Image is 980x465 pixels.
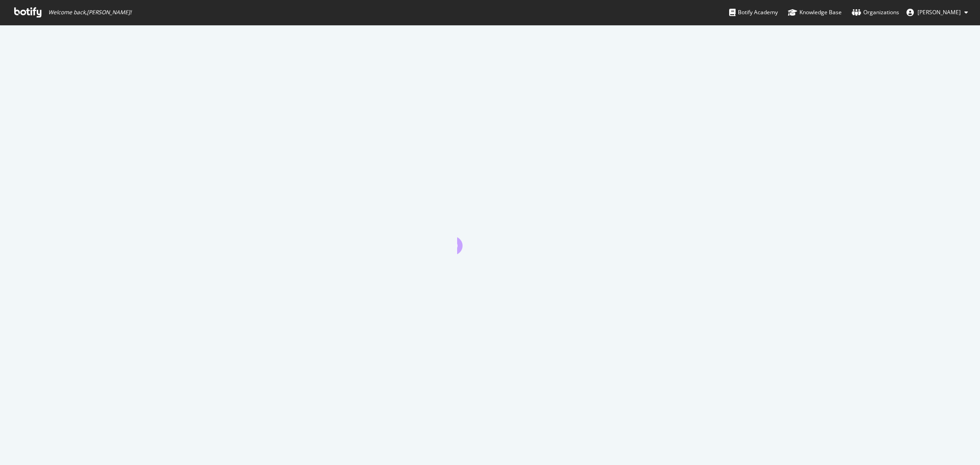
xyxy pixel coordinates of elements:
[48,9,131,16] span: Welcome back, [PERSON_NAME] !
[852,8,899,17] div: Organizations
[918,8,961,16] span: Michalla Mannino
[457,221,523,254] div: animation
[788,8,842,17] div: Knowledge Base
[729,8,778,17] div: Botify Academy
[899,5,975,20] button: [PERSON_NAME]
